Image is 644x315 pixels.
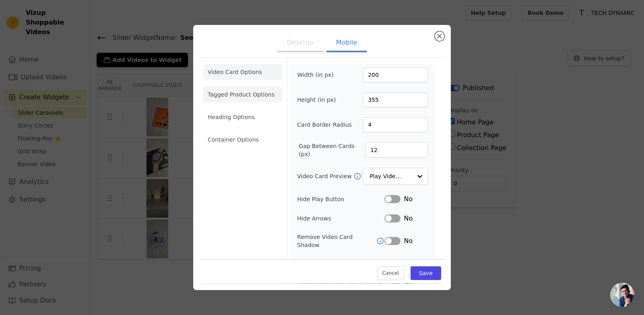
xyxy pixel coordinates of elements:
[404,236,413,246] span: No
[610,283,634,307] div: Open chat
[297,214,384,222] label: Hide Arrows
[299,142,365,158] label: Gap Between Cards (px)
[277,35,323,52] button: Desktop
[297,71,341,79] label: Width (in px)
[203,86,282,103] li: Tagged Product Options
[203,132,282,148] li: Container Options
[297,172,353,180] label: Video Card Preview
[297,195,384,203] label: Hide Play Button
[203,64,282,80] li: Video Card Options
[435,31,444,41] button: Close modal
[297,121,352,129] label: Card Border Radius
[404,194,413,204] span: No
[404,259,413,268] span: No
[326,35,367,52] button: Mobile
[404,214,413,223] span: No
[297,96,341,104] label: Height (in px)
[297,233,376,249] label: Remove Video Card Shadow
[203,109,282,125] li: Heading Options
[411,267,441,280] button: Save
[377,267,404,280] button: Cancel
